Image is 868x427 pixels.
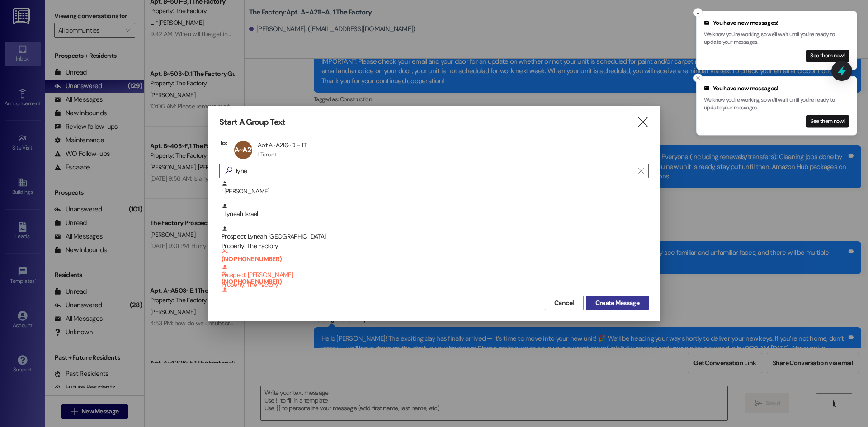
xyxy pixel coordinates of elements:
div: 1 Tenant [258,151,276,158]
div: (NO PHONE NUMBER) Prospect: [PERSON_NAME]Property: The Factory [219,248,649,271]
div: : Lyneah Israel [219,203,649,225]
b: (NO PHONE NUMBER) [222,271,649,286]
div: You have new messages! [704,19,849,28]
div: Property: The Factory [222,241,649,251]
h3: To: [219,139,227,147]
span: A~A216~D [234,145,266,155]
div: : [PERSON_NAME] [219,180,649,203]
div: Prospect: [PERSON_NAME] [222,271,649,312]
input: Search for any contact or apartment [236,164,634,177]
div: Prospect: Lyneah [GEOGRAPHIC_DATA]Property: The Factory [219,225,649,248]
i:  [638,167,643,174]
i:  [637,117,649,127]
div: : Lyneah Israel [222,203,649,219]
h3: Start A Group Text [219,117,285,127]
button: See them now! [806,115,849,127]
div: Prospect: [PERSON_NAME] [222,248,649,290]
div: You have new messages! [704,84,849,93]
button: Close toast [693,74,703,83]
button: Create Message [586,296,649,310]
div: (NO PHONE NUMBER) Prospect: [PERSON_NAME] [219,271,649,293]
button: Cancel [545,296,584,310]
span: Create Message [595,298,639,308]
button: Clear text [634,164,648,178]
i:  [222,166,236,175]
div: Prospect: Lyneah [GEOGRAPHIC_DATA] [222,225,649,251]
div: : [PERSON_NAME] [222,180,649,196]
b: (NO PHONE NUMBER) [222,248,649,263]
p: We know you're working, so we'll wait until you're ready to update your messages. [704,31,849,47]
div: Apt A~A216~D - 1T [258,141,307,149]
button: Close toast [693,8,703,17]
p: We know you're working, so we'll wait until you're ready to update your messages. [704,96,849,112]
span: Cancel [554,298,574,308]
button: See them now! [806,50,849,62]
